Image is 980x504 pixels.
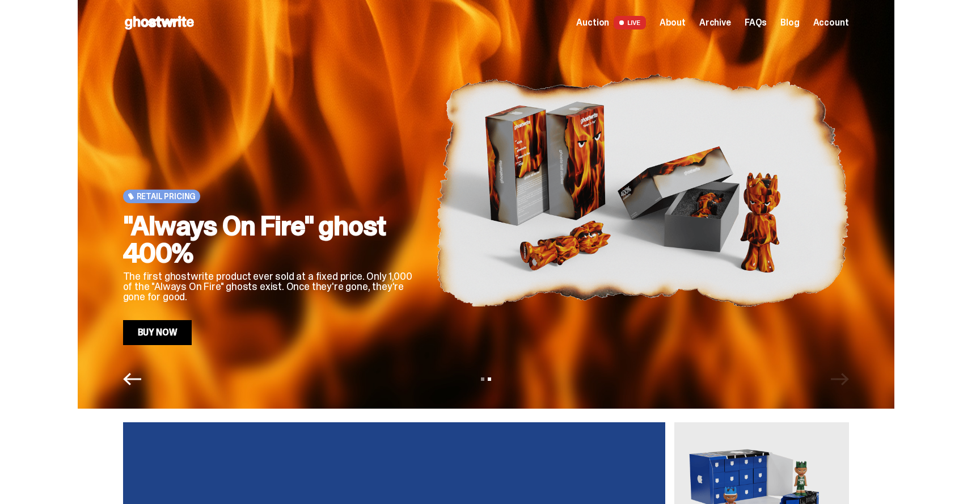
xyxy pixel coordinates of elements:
[576,16,645,30] a: Auction LIVE
[660,18,686,27] a: About
[137,192,196,201] span: Retail Pricing
[436,35,849,345] img: "Always On Fire" ghost 400%
[123,212,418,267] h2: "Always On Fire" ghost 400%
[745,18,767,27] a: FAQs
[699,18,731,27] a: Archive
[813,18,849,27] a: Account
[123,370,141,388] button: Previous
[576,18,609,27] span: Auction
[481,377,484,381] button: View slide 1
[123,320,192,345] a: Buy Now
[614,16,646,30] span: LIVE
[780,18,799,27] a: Blog
[123,271,418,302] p: The first ghostwrite product ever sold at a fixed price. Only 1,000 of the "Always On Fire" ghost...
[488,377,491,381] button: View slide 2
